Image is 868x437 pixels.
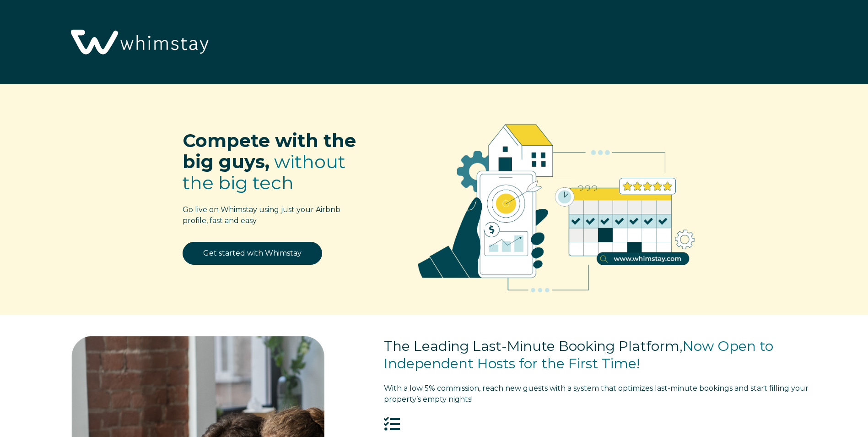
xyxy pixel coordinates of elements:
[183,150,345,194] span: without the big tech
[183,129,356,173] span: Compete with the big guys,
[183,242,322,265] a: Get started with Whimstay
[183,205,340,225] span: Go live on Whimstay using just your Airbnb profile, fast and easy
[384,384,754,393] span: With a low 5% commission, reach new guests with a system that optimizes last-minute bookings and s
[384,338,773,372] span: Now Open to Independent Hosts for the First Time!
[384,338,683,355] span: The Leading Last-Minute Booking Platform,
[64,5,213,81] img: Whimstay Logo-02 1
[395,98,717,310] img: RBO Ilustrations-02
[384,384,809,404] span: tart filling your property’s empty nights!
